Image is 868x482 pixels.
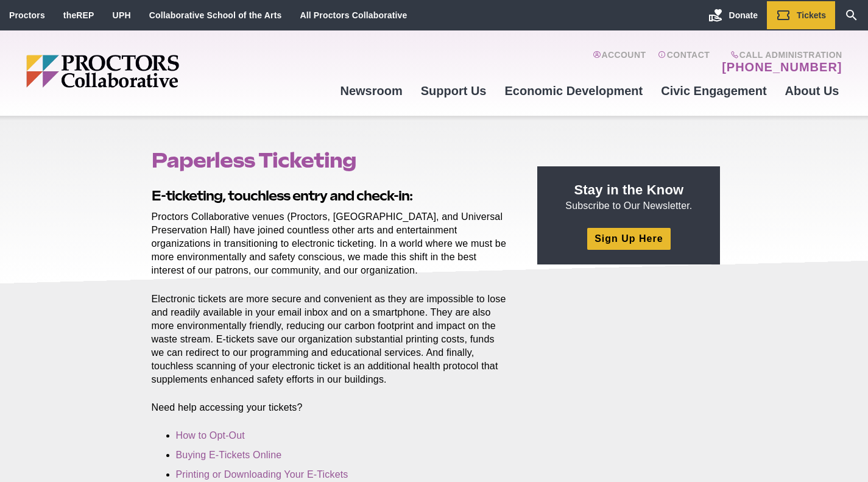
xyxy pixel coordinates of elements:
[149,10,282,20] a: Collaborative School of the Arts
[176,469,348,480] a: Printing or Downloading Your E-Tickets
[729,10,758,20] span: Donate
[26,55,273,88] img: Proctors logo
[718,50,842,60] span: Call Administration
[152,149,510,172] h1: Paperless Ticketing
[587,228,670,249] a: Sign Up Here
[767,1,835,29] a: Tickets
[176,450,282,460] a: Buying E-Tickets Online
[63,10,94,20] a: theREP
[412,74,496,107] a: Support Us
[113,10,131,20] a: UPH
[9,10,45,20] a: Proctors
[593,50,646,74] a: Account
[797,10,826,20] span: Tickets
[835,1,868,29] a: Search
[152,210,510,277] p: Proctors Collaborative venues (Proctors, [GEOGRAPHIC_DATA], and Universal Preservation Hall) have...
[658,50,710,74] a: Contact
[699,1,767,29] a: Donate
[152,188,412,204] strong: E-ticketing, touchless entry and check-in:
[152,292,510,387] p: Electronic tickets are more secure and convenient as they are impossible to lose and readily avai...
[652,74,775,107] a: Civic Engagement
[574,182,684,197] strong: Stay in the Know
[152,401,510,414] p: Need help accessing your tickets?
[300,10,407,20] a: All Proctors Collaborative
[537,279,720,431] iframe: Advertisement
[176,430,245,441] a: How to Opt-Out
[722,60,842,74] a: [PHONE_NUMBER]
[552,181,705,213] p: Subscribe to Our Newsletter.
[776,74,849,107] a: About Us
[331,74,411,107] a: Newsroom
[496,74,652,107] a: Economic Development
